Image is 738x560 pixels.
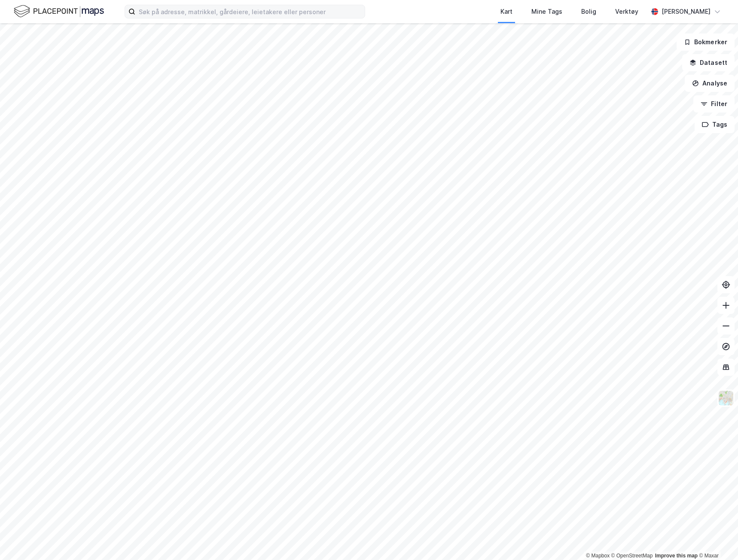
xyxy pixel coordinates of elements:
[586,553,610,559] a: Mapbox
[135,5,365,18] input: Søk på adresse, matrikkel, gårdeiere, leietakere eller personer
[662,6,711,17] div: [PERSON_NAME]
[500,6,512,17] div: Kart
[682,54,735,71] button: Datasett
[693,95,735,113] button: Filter
[611,553,653,559] a: OpenStreetMap
[615,6,638,17] div: Verktøy
[695,116,735,133] button: Tags
[695,519,738,560] div: Kontrollprogram for chat
[655,553,698,559] a: Improve this map
[581,6,596,17] div: Bolig
[14,4,104,19] img: logo.f888ab2527a4732fd821a326f86c7f29.svg
[718,390,734,406] img: Z
[531,6,562,17] div: Mine Tags
[685,75,735,92] button: Analyse
[677,33,735,51] button: Bokmerker
[695,519,738,560] iframe: Chat Widget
